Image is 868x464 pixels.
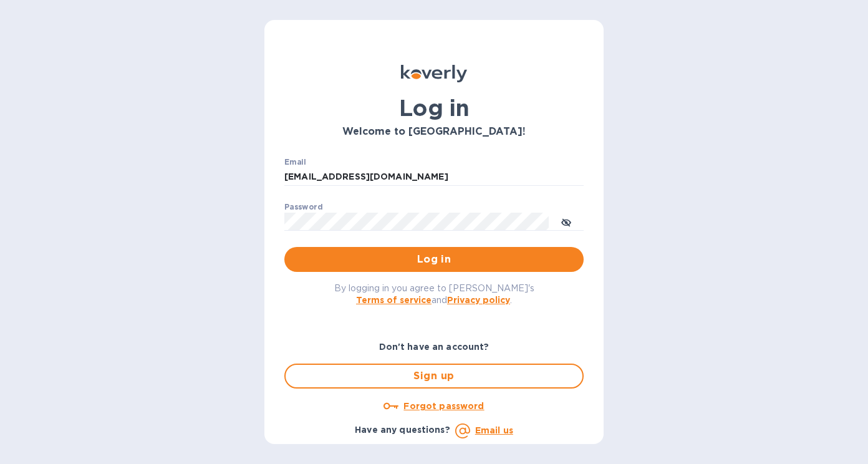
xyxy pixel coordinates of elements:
span: Sign up [296,369,572,384]
a: Email us [475,425,513,435]
b: Have any questions? [355,425,450,435]
u: Forgot password [403,401,484,411]
button: Log in [284,247,584,272]
label: Email [284,158,306,166]
label: Password [284,203,322,211]
a: Terms of service [356,295,432,305]
button: Sign up [284,364,584,389]
span: Log in [294,252,574,267]
button: toggle password visibility [554,209,579,234]
img: Koverly [401,65,467,82]
a: Privacy policy [447,295,510,305]
input: Enter email address [284,168,584,186]
b: Don't have an account? [379,342,489,352]
span: By logging in you agree to [PERSON_NAME]'s and . [334,283,534,305]
h3: Welcome to [GEOGRAPHIC_DATA]! [284,126,584,138]
h1: Log in [284,95,584,121]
